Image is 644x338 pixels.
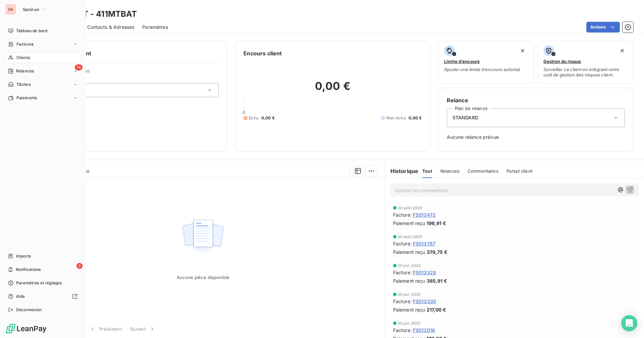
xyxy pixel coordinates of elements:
h6: Encours client [244,49,282,57]
span: Clients [16,55,30,61]
a: 14Relances [5,66,80,76]
h2: 0,00 € [244,79,422,100]
span: Déconnexion [16,307,42,313]
span: Aide [16,293,25,299]
span: 20 août 2025 [398,206,423,210]
span: Portail client [506,168,532,174]
a: Paramètres et réglages [5,278,80,288]
span: Tâches [16,81,31,88]
span: 379,75 € [427,248,447,256]
span: Contacts & Adresses [87,24,134,31]
div: SA [5,4,16,15]
button: Limite d’encoursAjouter une limite d’encours autorisé [438,41,534,84]
img: Logo LeanPay [5,323,47,334]
a: Factures [5,39,80,50]
button: Actions [586,22,620,33]
span: STANDARD [452,114,478,121]
h6: Historique [385,167,419,175]
span: Tout [422,168,432,174]
span: FS013016 [413,327,435,334]
span: 3 [76,263,83,269]
span: Paramètres [142,24,168,31]
a: Clients [5,52,80,63]
h3: MTBAT - 411MTBAT [59,8,137,20]
a: Aide [5,291,80,302]
img: Empty state [181,216,224,258]
span: Limite d’encours [444,59,480,64]
span: FS013787 [413,240,435,247]
span: 14 [75,64,83,70]
span: Aucune relance prévue [447,134,625,140]
span: 20 juil. 2025 [398,321,421,325]
span: 196,91 € [427,220,446,227]
span: 0 [243,110,245,115]
span: Gestion du risque [543,59,581,64]
span: Facture : [393,269,412,276]
h6: Relance [447,96,625,104]
span: FS013472 [413,211,436,218]
span: Paramètres et réglages [16,280,62,286]
span: Facture : [393,211,412,218]
span: 20 juil. 2025 [398,292,421,296]
span: Paiements [16,95,37,101]
button: Suivant [126,322,160,336]
a: Tâches [5,79,80,90]
span: Facture : [393,298,412,305]
span: Non-échu [386,115,406,121]
span: Paiement reçu [393,248,425,256]
span: Notifications [16,267,41,273]
span: Relances [440,168,460,174]
span: 0,00 € [261,115,275,121]
span: Imports [16,253,31,259]
span: 217,00 € [427,306,446,313]
span: Tableau de bord [16,28,47,34]
div: Open Intercom Messenger [621,315,637,331]
span: 20 août 2025 [398,235,423,239]
span: 20 juil. 2025 [398,264,421,268]
span: FS013330 [413,298,436,305]
span: Relances [16,68,34,74]
span: Sanirun [23,7,39,12]
a: Paiements [5,93,80,103]
span: 0,00 € [409,115,422,121]
button: Gestion du risqueSurveiller ce client en intégrant votre outil de gestion des risques client. [538,41,633,84]
a: Imports [5,251,80,262]
span: Paiement reçu [393,306,425,313]
h6: Informations client [41,49,219,57]
span: Facture : [393,327,412,334]
span: Paiement reçu [393,277,425,284]
span: 385,91 € [427,277,447,284]
span: Facture : [393,240,412,247]
span: Surveiller ce client en intégrant votre outil de gestion des risques client. [543,67,628,77]
button: Précédent [85,322,126,336]
span: Aucune pièce disponible [177,275,229,280]
span: FS013329 [413,269,436,276]
span: Échu [249,115,259,121]
a: Tableau de bord [5,25,80,36]
span: Paiement reçu [393,220,425,227]
span: Ajouter une limite d’encours autorisé [444,67,520,72]
span: Factures [16,41,34,47]
span: Commentaires [468,168,498,174]
span: Propriétés Client [54,68,219,78]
